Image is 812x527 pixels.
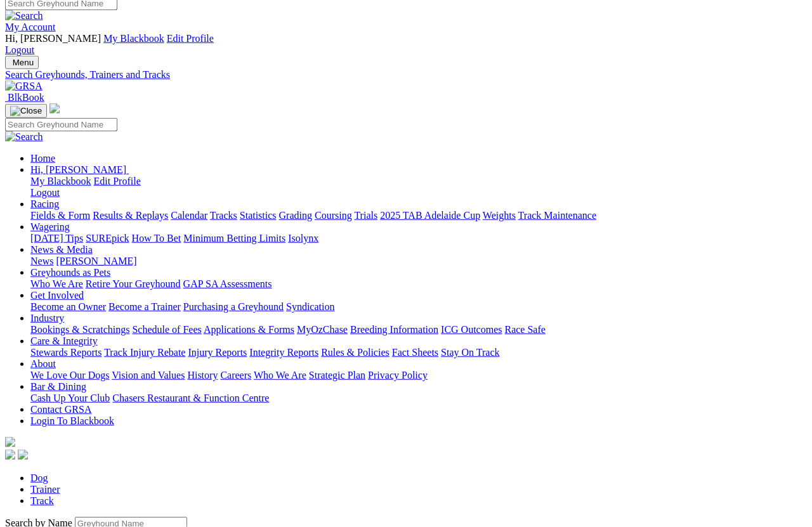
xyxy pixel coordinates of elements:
a: Chasers Restaurant & Function Centre [112,393,269,403]
a: MyOzChase [297,324,348,335]
a: Home [30,153,55,164]
a: Get Involved [30,290,84,301]
a: Logout [30,187,60,198]
span: Hi, [PERSON_NAME] [5,33,101,44]
a: Rules & Policies [321,347,390,358]
a: Integrity Reports [249,347,318,358]
input: Search [5,118,117,131]
button: Toggle navigation [5,104,47,118]
a: Track Injury Rebate [104,347,185,358]
span: BlkBook [8,92,44,103]
a: Retire Your Greyhound [86,278,181,289]
a: Tracks [210,210,237,221]
img: Search [5,131,43,143]
a: Greyhounds as Pets [30,267,110,278]
a: Industry [30,313,64,323]
span: Hi, [PERSON_NAME] [30,164,126,175]
a: Vision and Values [112,370,185,381]
a: Race Safe [504,324,545,335]
a: My Account [5,22,56,32]
a: Logout [5,44,34,55]
img: facebook.svg [5,450,15,460]
a: Breeding Information [350,324,438,335]
a: Stay On Track [441,347,499,358]
a: Trainer [30,484,60,495]
a: History [187,370,218,381]
a: Strategic Plan [309,370,365,381]
a: Trials [354,210,377,221]
a: Dog [30,472,48,483]
div: Industry [30,324,807,335]
a: Track Maintenance [518,210,596,221]
a: GAP SA Assessments [183,278,272,289]
button: Toggle navigation [5,56,39,69]
a: Bookings & Scratchings [30,324,129,335]
a: News & Media [30,244,93,255]
a: Care & Integrity [30,335,98,346]
a: BlkBook [5,92,44,103]
div: Racing [30,210,807,221]
a: How To Bet [132,233,181,244]
a: Contact GRSA [30,404,91,415]
a: Results & Replays [93,210,168,221]
div: About [30,370,807,381]
a: Fact Sheets [392,347,438,358]
a: Bar & Dining [30,381,86,392]
a: SUREpick [86,233,129,244]
a: [DATE] Tips [30,233,83,244]
img: Search [5,10,43,22]
a: Edit Profile [94,176,141,186]
img: twitter.svg [18,450,28,460]
a: 2025 TAB Adelaide Cup [380,210,480,221]
a: [PERSON_NAME] [56,256,136,266]
a: Calendar [171,210,207,221]
a: Grading [279,210,312,221]
img: GRSA [5,81,43,92]
a: My Blackbook [30,176,91,186]
a: Become a Trainer [108,301,181,312]
a: Cash Up Your Club [30,393,110,403]
a: Search Greyhounds, Trainers and Tracks [5,69,807,81]
a: Who We Are [30,278,83,289]
a: Racing [30,198,59,209]
a: News [30,256,53,266]
div: Bar & Dining [30,393,807,404]
a: Login To Blackbook [30,415,114,426]
a: Become an Owner [30,301,106,312]
a: Isolynx [288,233,318,244]
a: ICG Outcomes [441,324,502,335]
span: Menu [13,58,34,67]
img: Close [10,106,42,116]
div: News & Media [30,256,807,267]
div: Care & Integrity [30,347,807,358]
a: About [30,358,56,369]
a: Weights [483,210,516,221]
div: Greyhounds as Pets [30,278,807,290]
div: My Account [5,33,807,56]
a: Injury Reports [188,347,247,358]
a: Privacy Policy [368,370,428,381]
div: Hi, [PERSON_NAME] [30,176,807,198]
a: My Blackbook [103,33,164,44]
a: Wagering [30,221,70,232]
a: Edit Profile [167,33,214,44]
img: logo-grsa-white.png [5,437,15,447]
a: Minimum Betting Limits [183,233,285,244]
a: Track [30,495,54,506]
a: Fields & Form [30,210,90,221]
img: logo-grsa-white.png [49,103,60,114]
div: Wagering [30,233,807,244]
a: Statistics [240,210,277,221]
a: We Love Our Dogs [30,370,109,381]
a: Syndication [286,301,334,312]
a: Stewards Reports [30,347,101,358]
a: Schedule of Fees [132,324,201,335]
div: Get Involved [30,301,807,313]
a: Careers [220,370,251,381]
a: Hi, [PERSON_NAME] [30,164,129,175]
a: Coursing [315,210,352,221]
a: Applications & Forms [204,324,294,335]
a: Purchasing a Greyhound [183,301,284,312]
a: Who We Are [254,370,306,381]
